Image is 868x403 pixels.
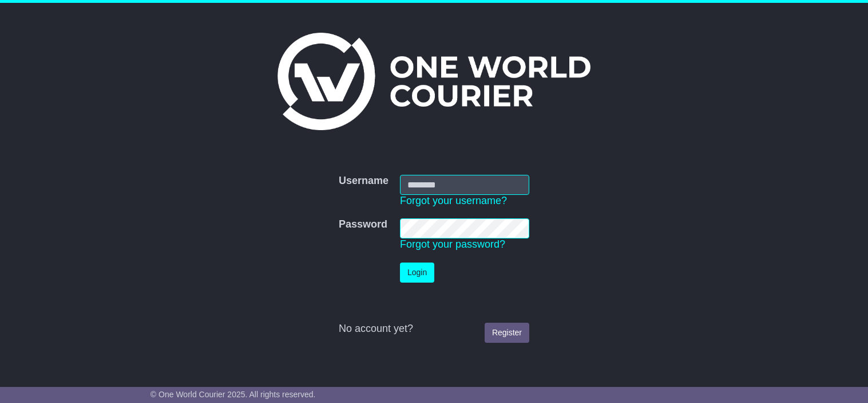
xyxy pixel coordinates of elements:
[400,238,505,250] a: Forgot your password?
[339,323,529,335] div: No account yet?
[339,218,387,231] label: Password
[278,33,590,130] img: One World
[485,323,529,343] a: Register
[400,263,434,283] button: Login
[339,175,389,187] label: Username
[150,390,316,399] span: © One World Courier 2025. All rights reserved.
[400,195,507,206] a: Forgot your username?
